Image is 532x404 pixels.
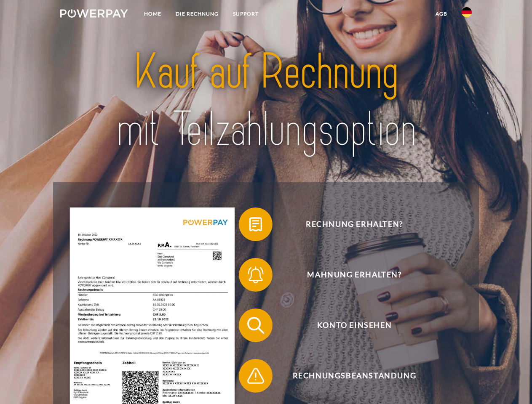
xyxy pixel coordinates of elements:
img: logo-powerpay-white.svg [60,9,128,18]
a: DIE RECHNUNG [168,6,226,21]
img: title-powerpay_de.svg [80,40,452,161]
a: SUPPORT [226,6,266,21]
a: Home [137,6,168,21]
button: Rechnung erhalten? [239,207,458,241]
span: Rechnung erhalten? [251,207,457,241]
button: Rechnungsbeanstandung [239,359,458,393]
img: qb_bell.svg [245,264,266,285]
span: Rechnungsbeanstandung [251,359,457,393]
a: agb [428,6,454,21]
button: Konto einsehen [239,308,458,342]
img: qb_bill.svg [245,214,266,235]
img: qb_search.svg [245,315,266,336]
img: de [462,7,472,17]
span: Mahnung erhalten? [251,258,457,292]
img: qb_warning.svg [245,365,266,386]
button: Mahnung erhalten? [239,258,458,292]
span: Konto einsehen [251,308,457,342]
